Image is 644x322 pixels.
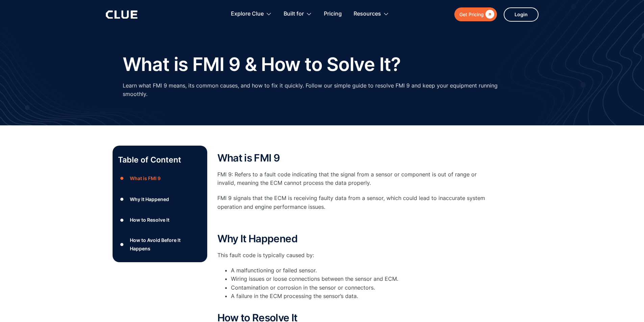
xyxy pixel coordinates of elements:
li: Contamination or corrosion in the sensor or connectors. [231,283,488,292]
a: ●Why It Happened [118,194,202,204]
div: How to Avoid Before It Happens [130,236,201,253]
a: Pricing [324,3,342,25]
li: A malfunctioning or failed sensor. [231,266,488,275]
h1: What is FMI 9 & How to Solve It? [123,54,401,75]
a: Get Pricing [454,7,497,21]
div: Built for [284,3,304,25]
li: Wiring issues or loose connections between the sensor and ECM. [231,275,488,283]
div: How to Resolve It [130,216,169,224]
a: Login [504,7,539,22]
div: What is FMI 9 [130,174,161,182]
h2: Why It Happened [217,233,488,244]
div: ● [118,215,126,225]
p: Table of Content [118,154,202,165]
div: Why It Happened [130,195,169,203]
div: Explore Clue [231,3,264,25]
a: ●How to Avoid Before It Happens [118,236,202,253]
a: ●How to Resolve It [118,215,202,225]
p: Learn what FMI 9 means, its common causes, and how to fix it quickly. Follow our simple guide to ... [123,81,522,98]
div:  [484,10,494,19]
div: Resources [354,3,389,25]
p: FMI 9: Refers to a fault code indicating that the signal from a sensor or component is out of ran... [217,170,488,187]
div: Get Pricing [459,10,484,19]
p: ‍ [217,218,488,226]
a: ●What is FMI 9 [118,173,202,183]
div: ● [118,194,126,204]
p: This fault code is typically caused by: [217,251,488,259]
div: Resources [354,3,381,25]
div: Built for [284,3,312,25]
p: FMI 9 signals that the ECM is receiving faulty data from a sensor, which could lead to inaccurate... [217,194,488,211]
div: ● [118,239,126,249]
div: Explore Clue [231,3,272,25]
div: ● [118,173,126,183]
h2: What is FMI 9 [217,152,488,164]
li: A failure in the ECM processing the sensor’s data. [231,292,488,309]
